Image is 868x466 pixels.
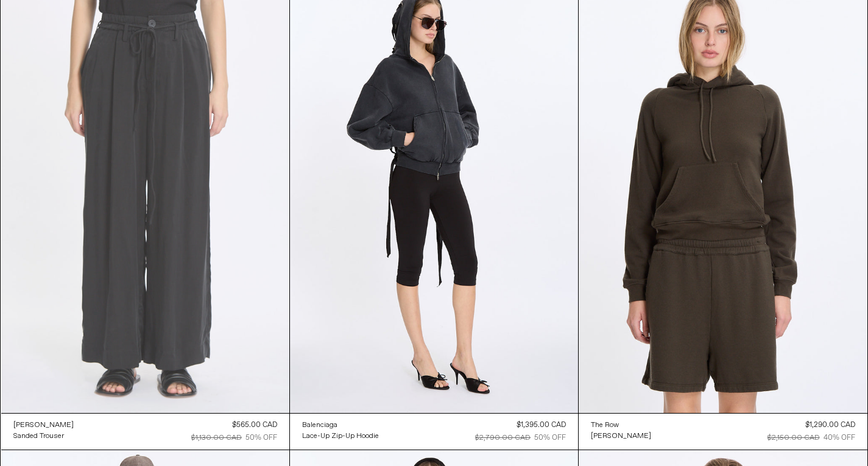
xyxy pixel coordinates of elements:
[191,432,242,443] div: $1,130.00 CAD
[534,432,566,443] div: 50% OFF
[824,432,855,443] div: 40% OFF
[13,420,74,431] a: [PERSON_NAME]
[591,431,651,442] a: [PERSON_NAME]
[767,432,820,443] div: $2,150.00 CAD
[805,420,855,431] div: $1,290.00 CAD
[517,420,566,431] div: $1,395.00 CAD
[302,420,379,431] a: Balenciaga
[302,431,379,442] div: Lace-Up Zip-Up Hoodie
[13,431,74,442] a: Sanded Trouser
[232,420,277,431] div: $565.00 CAD
[245,432,277,443] div: 50% OFF
[591,420,651,431] a: The Row
[475,432,531,443] div: $2,790.00 CAD
[591,431,651,442] div: [PERSON_NAME]
[302,420,337,431] div: Balenciaga
[302,431,379,442] a: Lace-Up Zip-Up Hoodie
[13,431,64,442] div: Sanded Trouser
[591,420,619,431] div: The Row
